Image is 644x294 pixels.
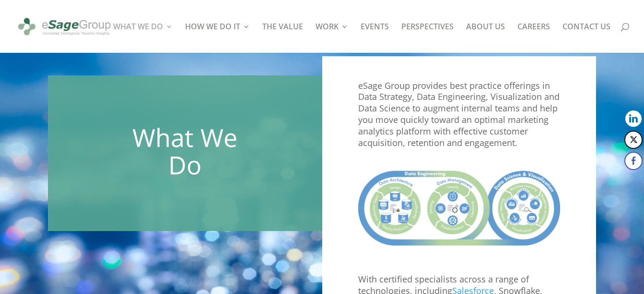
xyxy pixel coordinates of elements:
p: eSage Group provides best practice offerings in Data Strategy, Data Engineering, Visualization an... [358,80,561,158]
button: LinkedIn Share [624,110,643,128]
a: WHAT WE DO [113,23,173,53]
a: CONTACT US [562,23,610,53]
h1: What We Do [115,123,255,183]
a: PERSPECTIVES [401,23,454,53]
img: eSage Group [16,13,113,40]
a: CAREERS [517,23,550,53]
a: ABOUT US [466,23,505,53]
a: HOW WE DO IT [185,23,250,53]
button: Facebook Share [624,152,643,170]
button: Twitter Share [624,131,643,149]
a: EVENTS [361,23,389,53]
a: THE VALUE [262,23,303,53]
a: WORK [316,23,348,53]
